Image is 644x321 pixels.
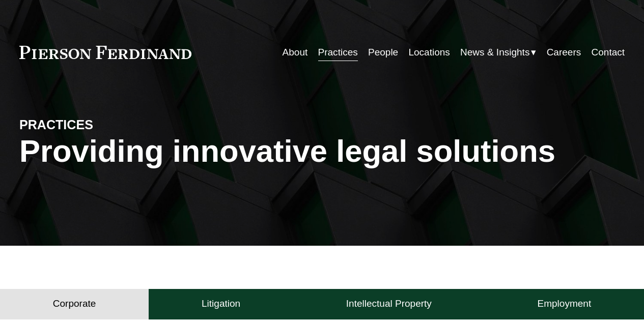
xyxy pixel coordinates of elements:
[592,43,625,62] a: Contact
[283,43,308,62] a: About
[318,43,358,62] a: Practices
[19,133,625,169] h1: Providing innovative legal solutions
[460,43,536,62] a: folder dropdown
[53,298,96,310] h4: Corporate
[368,43,398,62] a: People
[547,43,581,62] a: Careers
[202,298,240,310] h4: Litigation
[346,298,432,310] h4: Intellectual Property
[537,298,591,310] h4: Employment
[19,117,171,133] h4: PRACTICES
[460,44,529,61] span: News & Insights
[408,43,450,62] a: Locations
